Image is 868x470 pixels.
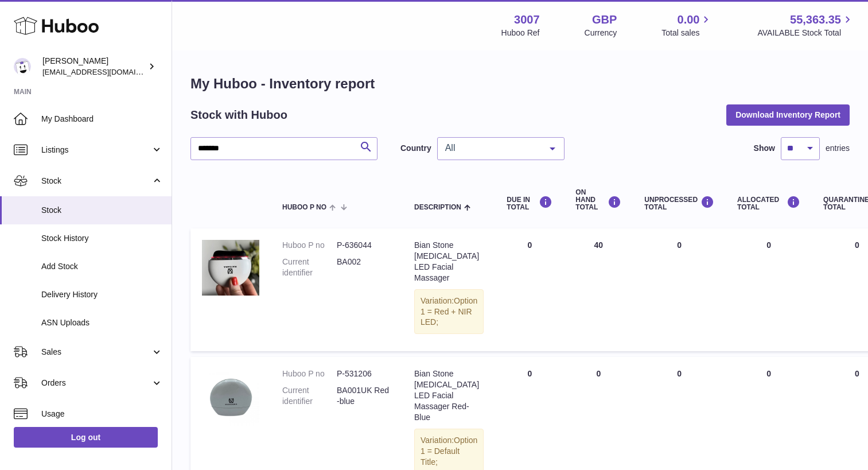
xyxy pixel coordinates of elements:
span: Listings [41,145,151,156]
td: 0 [633,228,726,351]
span: All [442,142,541,154]
td: 40 [564,228,633,351]
span: AVAILABLE Stock Total [757,28,854,38]
label: Show [754,143,775,154]
dd: BA002 [337,257,391,278]
h2: Stock with Huboo [190,107,287,123]
span: Orders [41,378,151,389]
div: ON HAND Total [575,189,621,212]
span: 0 [855,369,859,378]
span: 0.00 [678,12,700,28]
dt: Huboo P no [282,368,337,379]
span: My Dashboard [41,114,163,125]
div: Bian Stone [MEDICAL_DATA] LED Facial Massager [414,240,484,283]
span: Description [414,204,461,211]
dt: Current identifier [282,257,337,278]
span: Add Stock [41,261,163,272]
strong: GBP [592,12,617,28]
div: Bian Stone [MEDICAL_DATA] LED Facial Massager Red-Blue [414,368,484,422]
span: [EMAIL_ADDRESS][DOMAIN_NAME] [42,67,169,76]
div: ALLOCATED Total [737,196,800,211]
dd: P-531206 [337,368,391,379]
span: Stock [41,176,151,187]
dd: BA001UK Red-blue [337,385,391,407]
span: Huboo P no [282,204,326,211]
a: 55,363.35 AVAILABLE Stock Total [757,12,854,38]
label: Country [400,143,431,154]
span: 55,363.35 [790,12,841,28]
span: Total sales [661,28,713,38]
dt: Current identifier [282,385,337,407]
span: Stock [41,205,163,216]
span: Option 1 = Default Title; [421,436,477,467]
span: Stock History [41,233,163,244]
img: bevmay@maysama.com [14,58,31,75]
img: product image [202,368,259,426]
img: product image [202,240,259,296]
button: Download Inventory Report [726,104,850,125]
div: Huboo Ref [501,28,540,38]
div: Currency [585,28,617,38]
span: ASN Uploads [41,317,163,328]
strong: 3007 [514,12,540,28]
div: DUE IN TOTAL [507,196,552,211]
span: Delivery History [41,289,163,300]
dd: P-636044 [337,240,391,251]
span: 0 [855,240,859,250]
div: [PERSON_NAME] [42,56,146,77]
span: Usage [41,409,163,419]
h1: My Huboo - Inventory report [190,75,850,93]
td: 0 [495,228,564,351]
div: UNPROCESSED Total [644,196,714,211]
span: Sales [41,347,151,358]
span: entries [826,143,850,154]
td: 0 [726,228,812,351]
a: Log out [14,427,158,448]
dt: Huboo P no [282,240,337,251]
div: Variation: [414,289,484,335]
a: 0.00 Total sales [661,12,713,38]
span: Option 1 = Red + NIR LED; [421,296,477,327]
